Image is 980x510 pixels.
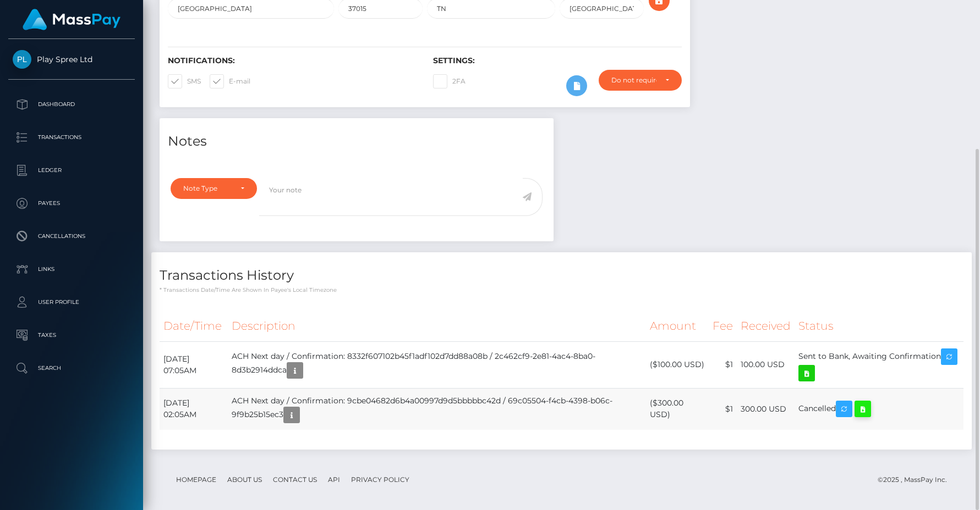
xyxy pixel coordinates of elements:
p: Cancellations [13,228,130,245]
p: Payees [13,195,130,212]
div: Do not require [611,76,656,85]
div: Note Type [183,184,232,193]
h4: Transactions History [160,266,963,285]
button: Do not require [599,70,682,91]
a: Search [8,354,135,382]
td: [DATE] 07:05AM [160,341,228,388]
span: Play Spree Ltd [8,54,135,64]
p: Taxes [13,327,130,343]
a: Dashboard [8,91,135,118]
td: ACH Next day / Confirmation: 9cbe04682d6b4a00997d9d5bbbbbc42d / 69c05504-f4cb-4398-b06c-9f9b25b15ec3 [228,388,646,430]
th: Description [228,311,646,341]
th: Received [737,311,795,341]
a: User Profile [8,289,135,316]
p: Ledger [13,162,130,179]
th: Amount [646,311,709,341]
td: $1 [709,388,737,430]
p: User Profile [13,294,130,311]
a: Contact Us [269,471,321,488]
h6: Notifications: [168,56,417,65]
a: Privacy Policy [347,471,414,488]
th: Status [795,311,963,341]
th: Date/Time [160,311,228,341]
a: Payees [8,190,135,217]
p: Dashboard [13,96,130,113]
p: Search [13,360,130,376]
p: * Transactions date/time are shown in payee's local timezone [160,286,963,294]
td: $1 [709,341,737,388]
a: Links [8,256,135,283]
td: ($100.00 USD) [646,341,709,388]
h6: Settings: [433,56,682,65]
td: ACH Next day / Confirmation: 8332f607102b45f1adf102d7dd88a08b / 2c462cf9-2e81-4ac4-8ba0-8d3b2914ddca [228,341,646,388]
button: Note Type [171,178,257,199]
th: Fee [709,311,737,341]
td: 100.00 USD [737,341,795,388]
img: Play Spree Ltd [13,50,31,69]
td: 300.00 USD [737,388,795,430]
a: Homepage [172,471,221,488]
div: © 2025 , MassPay Inc. [878,474,955,486]
a: Taxes [8,321,135,349]
td: ($300.00 USD) [646,388,709,430]
label: SMS [168,74,201,88]
label: E-mail [210,74,250,88]
label: 2FA [433,74,466,88]
a: Transactions [8,124,135,151]
td: Cancelled [795,388,963,430]
p: Links [13,261,130,278]
a: About Us [223,471,266,488]
img: MassPay Logo [23,9,121,30]
td: Sent to Bank, Awaiting Confirmation [795,341,963,388]
a: Ledger [8,157,135,184]
a: API [324,471,344,488]
h4: Notes [168,132,545,151]
p: Transactions [13,129,130,146]
a: Cancellations [8,223,135,250]
td: [DATE] 02:05AM [160,388,228,430]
